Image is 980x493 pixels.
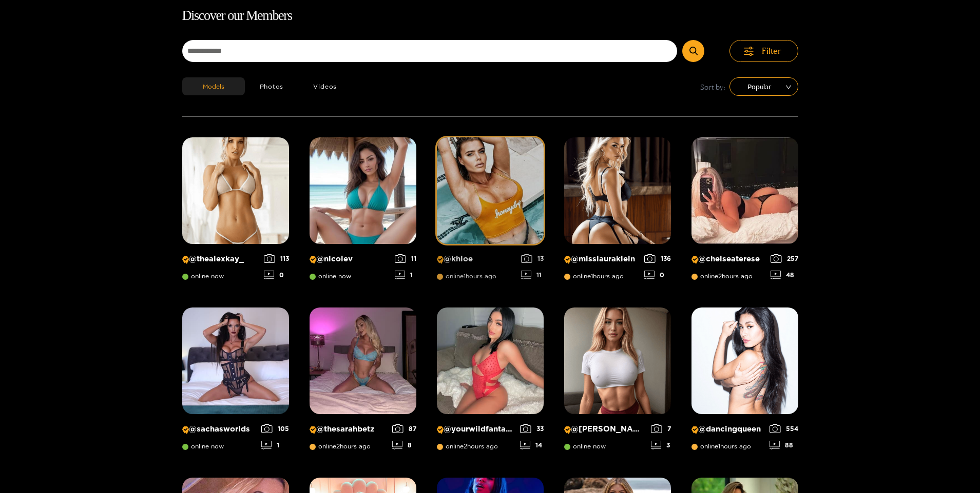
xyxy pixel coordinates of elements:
[564,443,606,450] span: online now
[521,254,544,263] div: 13
[182,5,798,27] h1: Discover our Members
[395,271,416,279] div: 1
[564,273,624,280] span: online 1 hours ago
[691,254,765,264] p: @ chelseaterese
[437,273,496,280] span: online 1 hours ago
[437,254,516,264] p: @ khloe
[310,137,416,244] img: Creator Profile Image: nicolev
[564,137,671,244] img: Creator Profile Image: misslauraklein
[182,443,224,450] span: online now
[682,40,704,62] button: Submit Search
[737,79,791,94] span: Popular
[182,424,256,434] p: @ sachasworlds
[182,307,289,414] img: Creator Profile Image: sachasworlds
[245,77,299,95] button: Photos
[564,137,671,287] a: Creator Profile Image: misslauraklein@misslaurakleinonline1hours ago1360
[310,443,371,450] span: online 2 hours ago
[310,307,416,414] img: Creator Profile Image: thesarahbetz
[691,307,798,457] a: Creator Profile Image: dancingqueen@dancingqueenonline1hours ago55488
[644,271,671,279] div: 0
[310,273,351,280] span: online now
[770,424,798,433] div: 554
[691,137,798,287] a: Creator Profile Image: chelseaterese@chelseatereseonline2hours ago25748
[691,137,798,244] img: Creator Profile Image: chelseaterese
[437,137,544,287] a: Creator Profile Image: khloe@khloeonline1hours ago1311
[564,307,671,457] a: Creator Profile Image: michelle@[PERSON_NAME]online now73
[729,40,798,62] button: Filter
[392,441,416,449] div: 8
[261,424,289,433] div: 105
[520,424,544,433] div: 33
[644,254,671,263] div: 136
[182,137,289,244] img: Creator Profile Image: thealexkay_
[771,271,798,279] div: 48
[182,77,245,95] button: Models
[700,81,725,93] span: Sort by:
[691,424,764,434] p: @ dancingqueen
[310,137,416,287] a: Creator Profile Image: nicolev@nicolevonline now111
[564,254,639,264] p: @ misslauraklein
[651,424,671,433] div: 7
[310,254,390,264] p: @ nicolev
[182,254,259,264] p: @ thealexkay_
[298,77,352,95] button: Videos
[729,77,798,96] div: sort
[182,273,224,280] span: online now
[437,307,544,457] a: Creator Profile Image: yourwildfantasyy69@yourwildfantasyy69online2hours ago3314
[182,137,289,287] a: Creator Profile Image: thealexkay_@thealexkay_online now1130
[651,441,671,449] div: 3
[182,307,289,457] a: Creator Profile Image: sachasworlds@sachasworldsonline now1051
[310,424,387,434] p: @ thesarahbetz
[520,441,544,449] div: 14
[437,424,515,434] p: @ yourwildfantasyy69
[437,443,498,450] span: online 2 hours ago
[691,307,798,414] img: Creator Profile Image: dancingqueen
[564,424,646,434] p: @ [PERSON_NAME]
[564,307,671,414] img: Creator Profile Image: michelle
[395,254,416,263] div: 11
[437,137,544,244] img: Creator Profile Image: khloe
[770,441,798,449] div: 88
[691,443,751,450] span: online 1 hours ago
[521,271,544,279] div: 11
[264,254,289,263] div: 113
[310,307,416,457] a: Creator Profile Image: thesarahbetz@thesarahbetzonline2hours ago878
[771,254,798,263] div: 257
[691,273,753,280] span: online 2 hours ago
[392,424,416,433] div: 87
[762,45,781,57] span: Filter
[264,271,289,279] div: 0
[261,441,289,449] div: 1
[437,307,544,414] img: Creator Profile Image: yourwildfantasyy69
